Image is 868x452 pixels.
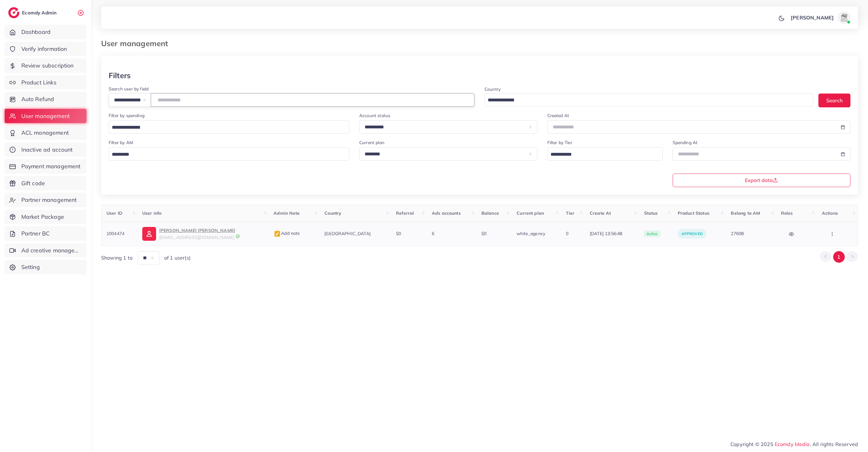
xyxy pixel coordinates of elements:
[822,210,838,216] span: Actions
[5,193,86,207] a: Partner management
[547,112,569,119] label: Created At
[324,231,371,236] span: [GEOGRAPHIC_DATA]
[5,126,86,140] a: ACL management
[787,11,853,24] a: [PERSON_NAME]avatar
[673,174,851,187] button: Export data
[22,10,58,16] h2: Ecomdy Admin
[818,94,850,107] button: Search
[21,95,54,103] span: Auto Refund
[5,109,86,123] a: User management
[5,25,86,39] a: Dashboard
[5,159,86,174] a: Payment management
[5,92,86,106] a: Auto Refund
[485,94,813,106] div: Search for option
[810,440,858,448] span: , All rights Reserved
[791,14,834,21] p: [PERSON_NAME]
[8,7,58,18] a: logoEcomdy Admin
[486,95,805,105] input: Search for option
[673,139,698,146] label: Spending At
[731,231,744,236] span: 27608
[109,112,144,119] label: Filter by spending
[5,75,86,90] a: Product Links
[142,210,161,216] span: User info
[517,231,545,236] span: white_agency
[274,230,300,236] span: Add note
[324,210,341,216] span: Country
[5,260,86,274] a: Setting
[8,7,19,18] img: logo
[21,62,74,70] span: Review subscription
[21,229,50,238] span: Partner BC
[5,42,86,56] a: Verify information
[21,45,67,53] span: Verify information
[21,129,69,137] span: ACL management
[681,231,703,236] span: approved
[21,246,82,255] span: Ad creative management
[159,227,235,234] p: [PERSON_NAME] [PERSON_NAME]
[547,139,572,146] label: Filter by Tier
[731,210,760,216] span: Belong to AM
[359,112,390,119] label: Account status
[21,146,73,154] span: Inactive ad account
[101,254,133,261] span: Showing 1 to
[21,162,81,170] span: Payment management
[396,210,414,216] span: Referral
[21,196,77,204] span: Partner management
[109,139,133,146] label: Filter by AM
[820,251,858,263] ul: Pagination
[566,231,568,236] span: 0
[547,147,663,161] div: Search for option
[517,210,544,216] span: Current plan
[109,71,131,80] h3: Filters
[110,150,341,159] input: Search for option
[159,234,234,240] span: [EMAIL_ADDRESS][DOMAIN_NAME]
[142,227,156,241] img: ic-user-info.36bf1079.svg
[359,139,384,146] label: Current plan
[590,210,611,216] span: Create At
[432,231,434,236] span: 6
[21,179,45,187] span: Gift code
[21,263,40,271] span: Setting
[548,150,654,159] input: Search for option
[566,210,575,216] span: Tier
[833,251,845,263] button: Go to page 1
[775,441,810,447] a: Ecomdy Media
[5,58,86,73] a: Review subscription
[21,78,57,87] span: Product Links
[5,143,86,157] a: Inactive ad account
[109,120,349,134] div: Search for option
[730,440,858,448] span: Copyright © 2025
[274,230,281,238] img: admin_note.cdd0b510.svg
[838,11,850,24] img: avatar
[396,231,401,236] span: $0
[21,112,70,120] span: User management
[274,210,300,216] span: Admin Note
[432,210,461,216] span: Ads accounts
[5,226,86,241] a: Partner BC
[106,231,124,236] span: 1004474
[678,210,709,216] span: Product Status
[481,210,499,216] span: Balance
[5,176,86,191] a: Gift code
[644,210,658,216] span: Status
[781,210,793,216] span: Roles
[236,234,240,239] img: 9CAL8B2pu8EFxCJHYAAAAldEVYdGRhdGU6Y3JlYXRlADIwMjItMTItMDlUMDQ6NTg6MzkrMDA6MDBXSlgLAAAAJXRFWHRkYXR...
[109,147,349,161] div: Search for option
[745,178,778,183] span: Export data
[164,254,191,261] span: of 1 user(s)
[21,213,64,221] span: Market Package
[485,86,501,92] label: Country
[106,210,122,216] span: User ID
[110,123,341,132] input: Search for option
[142,227,264,240] a: [PERSON_NAME] [PERSON_NAME][EMAIL_ADDRESS][DOMAIN_NAME]
[5,243,86,258] a: Ad creative management
[644,230,660,237] span: active
[5,210,86,224] a: Market Package
[590,230,634,237] span: [DATE] 13:56:48
[21,28,51,36] span: Dashboard
[481,231,486,236] span: $0
[101,39,173,48] h3: User management
[109,86,149,92] label: Search user by field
